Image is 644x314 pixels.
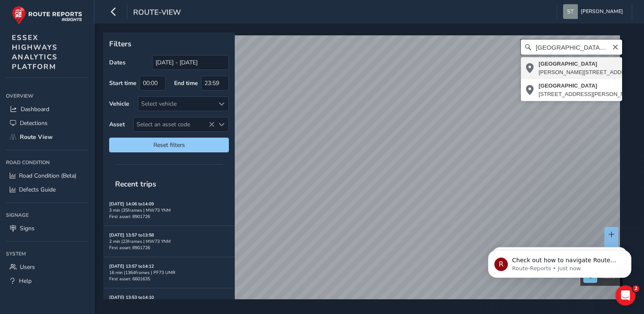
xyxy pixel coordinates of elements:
label: Start time [109,79,137,87]
span: route-view [133,7,181,19]
label: Asset [109,120,125,128]
span: Recent trips [109,173,162,195]
span: Road Condition (Beta) [19,172,76,180]
button: Clear [612,43,619,51]
div: Signage [6,209,88,221]
strong: [DATE] 13:53 to 14:10 [109,294,154,301]
span: Users [20,263,35,271]
strong: [DATE] 13:57 to 14:12 [109,263,154,269]
a: Road Condition (Beta) [6,169,88,183]
span: Reset filters [115,141,223,149]
a: Dashboard [6,102,88,116]
iframe: Intercom notifications message [475,232,644,291]
span: 2 [633,285,639,292]
span: [PERSON_NAME] [581,4,623,19]
div: 16 min | 1364 frames | PF73 UMR [109,269,229,276]
span: Select an asset code [134,117,215,131]
label: Dates [109,59,126,67]
span: ESSEX HIGHWAYS ANALYTICS PLATFORM [12,33,58,72]
div: System [6,247,88,260]
a: Signs [6,221,88,235]
strong: [DATE] 14:06 to 14:09 [109,201,154,207]
span: First asset: 8901726 [109,245,150,251]
img: diamond-layout [563,4,578,19]
a: Detections [6,116,88,130]
div: Select vehicle [138,97,215,111]
span: Route View [20,133,53,141]
a: Users [6,260,88,274]
canvas: Map [106,35,620,309]
strong: [DATE] 13:57 to 13:58 [109,232,154,238]
iframe: Intercom live chat [615,285,636,306]
label: Vehicle [109,100,129,108]
img: rr logo [12,6,82,25]
div: Road Condition [6,156,88,169]
a: Help [6,274,88,288]
input: Search [521,40,622,55]
span: Signs [20,224,35,232]
div: 3 min | 35 frames | MW73 YNM [109,207,229,213]
span: Defects Guide [19,186,56,194]
span: Detections [20,119,48,127]
div: 2 min | 23 frames | MW73 YNM [109,238,229,245]
button: [PERSON_NAME] [563,4,626,19]
a: Defects Guide [6,183,88,197]
span: Dashboard [21,105,49,113]
label: End time [174,79,198,87]
span: Help [19,277,32,285]
button: Reset filters [109,138,229,152]
div: Select an asset code [215,117,228,131]
a: Route View [6,130,88,144]
span: First asset: 6601635 [109,276,150,282]
div: Overview [6,90,88,102]
span: First asset: 8901726 [109,213,150,220]
p: Filters [109,38,229,49]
